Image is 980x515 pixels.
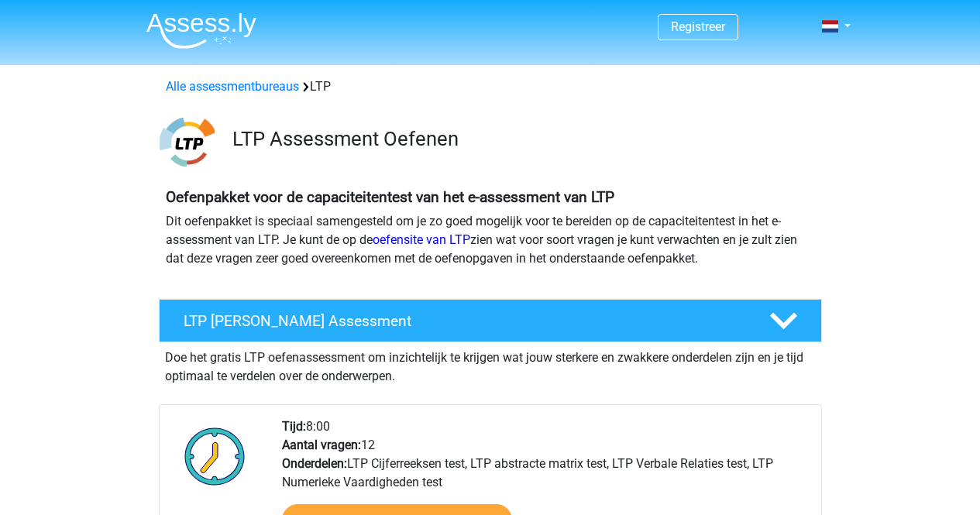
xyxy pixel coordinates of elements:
[282,456,347,471] b: Onderdelen:
[160,77,821,96] div: LTP
[184,312,744,330] h4: LTP [PERSON_NAME] Assessment
[671,19,725,34] a: Registreer
[159,342,822,386] div: Doe het gratis LTP oefenassessment om inzichtelijk te krijgen wat jouw sterkere en zwakkere onder...
[373,232,470,247] a: oefensite van LTP
[282,438,361,452] b: Aantal vragen:
[153,299,828,342] a: LTP [PERSON_NAME] Assessment
[176,417,254,495] img: Klok
[166,188,614,206] b: Oefenpakket voor de capaciteitentest van het e-assessment van LTP
[282,419,306,434] b: Tijd:
[166,212,815,268] p: Dit oefenpakket is speciaal samengesteld om je zo goed mogelijk voor te bereiden op de capaciteit...
[146,12,256,49] img: Assessly
[232,127,810,151] h3: LTP Assessment Oefenen
[160,115,215,170] img: ltp.png
[166,79,299,94] a: Alle assessmentbureaus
